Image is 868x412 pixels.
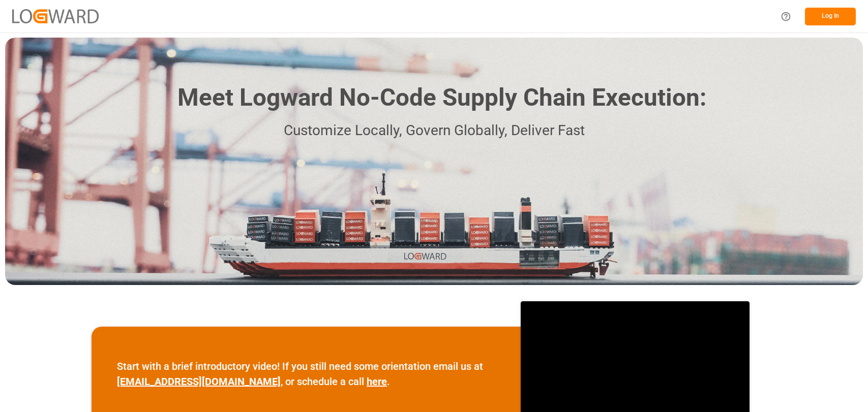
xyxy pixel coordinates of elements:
button: Help Center [774,5,797,28]
a: [EMAIL_ADDRESS][DOMAIN_NAME] [117,375,281,388]
img: Logward_new_orange.png [12,9,99,23]
p: Start with a brief introductory video! If you still need some orientation email us at , or schedu... [117,359,495,389]
h1: Meet Logward No-Code Supply Chain Execution: [177,80,706,116]
button: Log In [805,8,856,25]
a: here [367,375,387,388]
p: Customize Locally, Govern Globally, Deliver Fast [162,119,706,142]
